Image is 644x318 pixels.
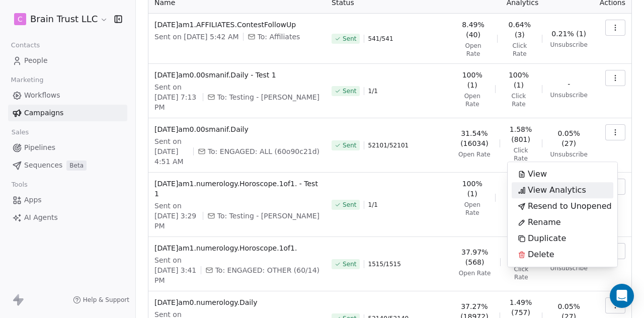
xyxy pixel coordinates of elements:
span: Rename [528,216,561,228]
span: Duplicate [528,232,566,245]
span: Delete [528,249,554,261]
div: Suggestions [512,166,613,263]
span: View [528,168,547,180]
span: View Analytics [528,184,586,196]
span: Resend to Unopened [528,200,612,212]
